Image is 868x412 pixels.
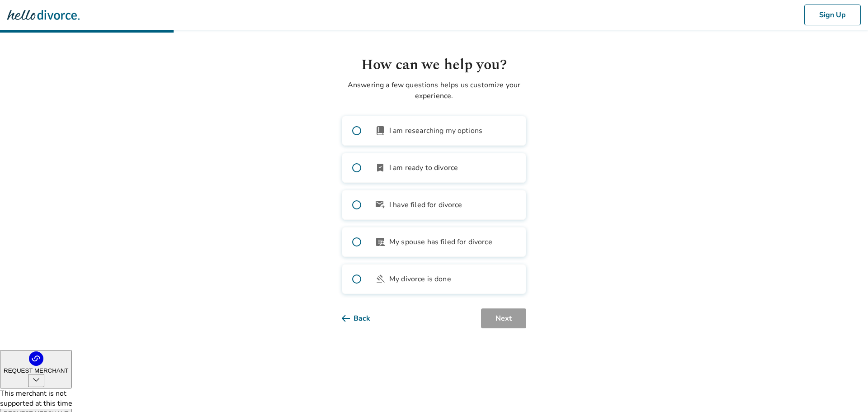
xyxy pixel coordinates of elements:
[375,199,386,210] span: outgoing_mail
[375,125,386,136] span: book_2
[342,308,385,328] button: Back
[375,237,386,247] span: article_person
[389,274,451,284] span: My divorce is done
[342,54,526,76] h1: How can we help you?
[389,162,458,173] span: I am ready to divorce
[804,5,861,25] button: Sign Up
[389,125,482,136] span: I am researching my options
[389,237,492,247] span: My spouse has filed for divorce
[375,162,386,173] span: bookmark_check
[389,199,462,210] span: I have filed for divorce
[481,308,526,328] button: Next
[375,274,386,284] span: gavel
[342,80,526,101] p: Answering a few questions helps us customize your experience.
[7,6,80,24] img: Hello Divorce Logo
